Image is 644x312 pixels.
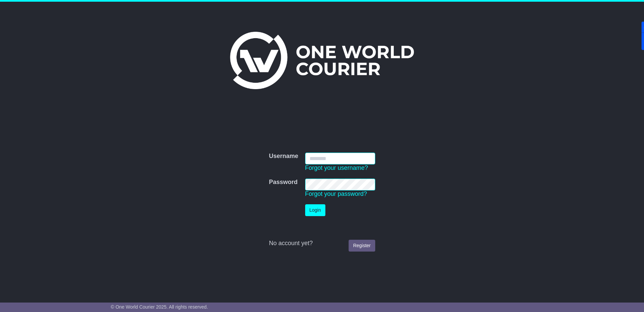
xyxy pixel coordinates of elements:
[269,179,297,186] label: Password
[111,304,208,310] span: © One World Courier 2025. All rights reserved.
[269,240,375,247] div: No account yet?
[305,204,325,216] button: Login
[269,153,298,160] label: Username
[305,164,368,171] a: Forgot your username?
[305,190,367,197] a: Forgot your password?
[349,240,375,252] a: Register
[230,32,414,89] img: One World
